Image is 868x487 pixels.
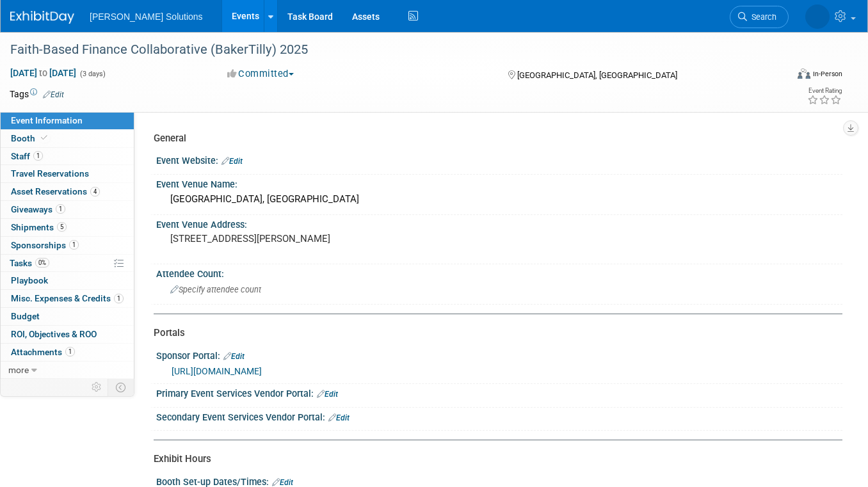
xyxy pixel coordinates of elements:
span: Staff [11,151,43,161]
a: Event Information [1,112,134,129]
div: [GEOGRAPHIC_DATA], [GEOGRAPHIC_DATA] [166,189,833,209]
td: Toggle Event Tabs [108,379,134,395]
div: In-Person [812,69,842,79]
a: Edit [328,413,350,422]
span: Event Information [11,115,83,125]
a: Edit [317,390,338,399]
span: Misc. Expenses & Credits [11,293,124,303]
span: Giveaways [11,204,65,214]
span: Attachments [11,347,75,357]
a: Shipments5 [1,219,134,236]
a: Edit [223,352,245,361]
span: 5 [57,222,67,232]
div: Secondary Event Services Vendor Portal: [156,408,842,424]
img: Format-Inperson.png [798,68,810,79]
div: Event Venue Address: [156,215,842,231]
a: Budget [1,308,134,325]
span: [GEOGRAPHIC_DATA], [GEOGRAPHIC_DATA] [517,70,677,80]
span: 4 [90,187,100,196]
span: Booth [11,133,50,143]
span: 1 [33,151,43,161]
div: Sponsor Portal: [156,346,842,363]
a: Asset Reservations4 [1,183,134,200]
span: Sponsorships [11,240,79,250]
span: [DATE] [DATE] [10,67,77,79]
span: (3 days) [79,70,106,78]
span: Asset Reservations [11,186,100,196]
td: Personalize Event Tab Strip [86,379,108,395]
a: Tasks0% [1,255,134,272]
span: 1 [69,240,79,250]
a: Sponsorships1 [1,237,134,254]
img: Megan Alba [805,4,830,29]
a: Playbook [1,272,134,289]
span: 1 [65,347,75,356]
span: Tasks [10,258,49,268]
span: 0% [35,258,49,267]
span: 1 [56,204,65,214]
div: Portals [154,326,833,340]
div: Event Venue Name: [156,175,842,191]
span: Search [747,12,776,22]
a: Edit [272,478,293,487]
a: ROI, Objectives & ROO [1,326,134,343]
div: Primary Event Services Vendor Portal: [156,384,842,401]
pre: [STREET_ADDRESS][PERSON_NAME] [170,233,428,244]
span: 1 [114,294,124,303]
a: Edit [221,157,243,166]
a: [URL][DOMAIN_NAME] [172,366,262,376]
div: Event Website: [156,151,842,168]
span: more [8,365,29,375]
a: Misc. Expenses & Credits1 [1,290,134,307]
a: more [1,362,134,379]
a: Travel Reservations [1,165,134,182]
span: ROI, Objectives & ROO [11,329,97,339]
a: Search [730,6,789,28]
span: Specify attendee count [170,285,261,294]
span: to [37,68,49,78]
div: Attendee Count: [156,264,842,280]
div: General [154,132,833,145]
button: Committed [223,67,299,81]
span: Shipments [11,222,67,232]
img: ExhibitDay [10,11,74,24]
td: Tags [10,88,64,100]
i: Booth reservation complete [41,134,47,141]
a: Staff1 [1,148,134,165]
a: Edit [43,90,64,99]
span: Travel Reservations [11,168,89,179]
div: Event Format [719,67,842,86]
div: Event Rating [807,88,842,94]
div: Exhibit Hours [154,452,833,466]
a: Booth [1,130,134,147]
span: Playbook [11,275,48,285]
a: Attachments1 [1,344,134,361]
div: Faith-Based Finance Collaborative (BakerTilly) 2025 [6,38,771,61]
span: [PERSON_NAME] Solutions [90,12,203,22]
span: Budget [11,311,40,321]
a: Giveaways1 [1,201,134,218]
